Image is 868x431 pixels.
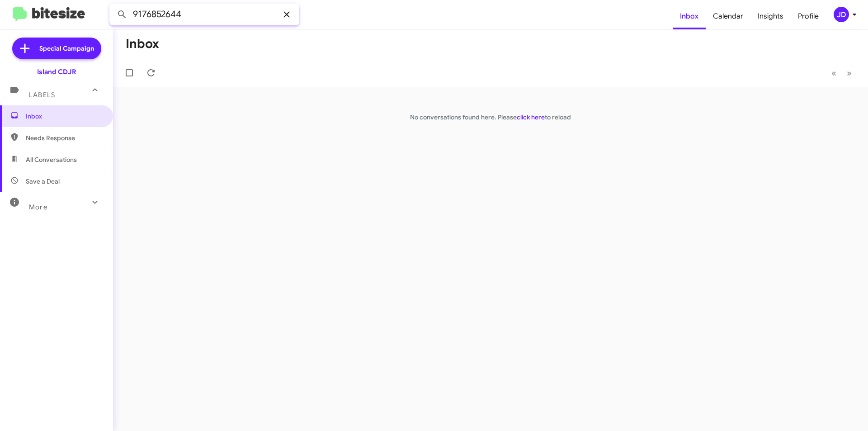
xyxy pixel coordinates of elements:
[826,64,842,82] button: Previous
[29,203,47,211] span: More
[12,38,101,59] a: Special Campaign
[847,67,852,79] span: »
[26,155,77,164] span: All Conversations
[841,64,857,82] button: Next
[673,3,706,29] a: Inbox
[826,7,858,22] button: JD
[39,44,94,53] span: Special Campaign
[26,133,103,142] span: Needs Response
[826,64,857,82] nav: Page navigation example
[831,67,836,79] span: «
[26,112,103,121] span: Inbox
[706,3,750,29] a: Calendar
[750,3,791,29] a: Insights
[791,3,826,29] a: Profile
[834,7,849,22] div: JD
[26,177,60,186] span: Save a Deal
[37,67,76,76] div: Island CDJR
[109,4,299,25] input: Search
[517,113,545,121] a: click here
[29,91,55,99] span: Labels
[113,113,868,122] p: No conversations found here. Please to reload
[126,37,159,51] h1: Inbox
